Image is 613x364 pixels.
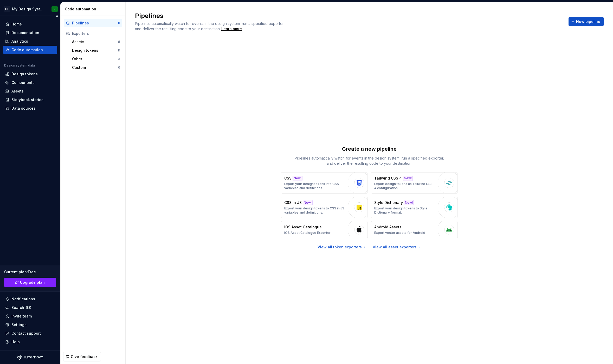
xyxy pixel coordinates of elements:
[3,70,57,78] a: Design tokens
[3,78,57,87] a: Components
[11,47,43,52] div: Code automation
[20,280,45,285] span: Upgrade plan
[11,314,32,319] div: Invite team
[1,3,59,15] button: LDMy Design SystemJ
[374,224,402,230] p: Android Assets
[11,97,43,102] div: Storybook stories
[70,38,122,46] button: Assets8
[371,221,458,238] button: Android AssetsExport vector assets for Android
[54,7,55,11] div: J
[70,63,122,72] button: Custom0
[4,6,10,12] div: LD
[72,21,118,26] div: Pipelines
[284,182,345,190] p: Export your design tokens into CSS variables and definitions.
[4,63,35,68] div: Design system data
[403,176,413,181] div: New!
[11,22,22,27] div: Home
[70,46,122,55] button: Design tokens11
[65,6,123,12] div: Code automation
[11,296,35,302] div: Notifications
[404,200,414,205] div: New!
[291,156,447,166] p: Pipelines automatically watch for events in the design system, run a specified exporter, and deli...
[11,39,28,44] div: Analytics
[576,19,600,24] span: New pipeline
[569,17,604,26] button: New pipeline
[63,352,101,361] button: Give feedback
[374,182,435,190] p: Export design tokens as Tailwind CSS 4 configuration.
[11,305,31,310] div: Search ⌘K
[3,321,57,329] a: Settings
[3,20,57,28] a: Home
[374,176,402,181] p: Tailwind CSS 4
[3,96,57,104] a: Storybook stories
[72,48,118,53] div: Design tokens
[64,19,122,27] button: Pipelines0
[3,87,57,95] a: Assets
[284,231,331,235] p: iOS Asset Catalogue Exporter
[374,206,435,215] p: Export your design tokens to Style Dictionary format.
[4,269,56,275] div: Current plan : Free
[284,176,292,181] p: CSS
[373,244,421,250] a: View all asset exporters
[11,331,41,336] div: Contact support
[70,55,122,63] button: Other3
[3,312,57,320] a: Invite team
[11,89,24,94] div: Assets
[281,221,368,238] button: iOS Asset CatalogueiOS Asset Catalogue Exporter
[281,172,368,194] button: CSSNew!Export your design tokens into CSS variables and definitions.
[284,200,302,205] p: CSS in JS
[72,31,120,36] div: Exporters
[11,71,38,77] div: Design tokens
[318,244,366,250] a: View all token exporters
[11,339,20,345] div: Help
[3,338,57,346] button: Help
[342,145,397,153] p: Create a new pipeline
[118,57,120,61] div: 3
[118,21,120,25] div: 0
[3,295,57,303] button: Notifications
[118,65,120,70] div: 0
[221,27,243,31] span: .
[3,29,57,37] a: Documentation
[118,40,120,44] div: 8
[11,80,35,85] div: Components
[374,200,403,205] p: Style Dictionary
[374,231,425,235] p: Export vector assets for Android
[3,104,57,112] a: Data sources
[293,176,302,181] div: New!
[371,197,458,218] button: Style DictionaryNew!Export your design tokens to Style Dictionary format.
[17,355,43,360] svg: Supernova Logo
[221,26,242,31] a: Learn more
[284,224,322,230] p: iOS Asset Catalogue
[3,46,57,54] a: Code automation
[72,56,118,62] div: Other
[11,322,27,327] div: Settings
[71,354,98,359] span: Give feedback
[3,303,57,312] button: Search ⌘K
[281,197,368,218] button: CSS in JSNew!Export your design tokens to CSS in JS variables and definitions.
[12,6,45,12] div: My Design System
[11,30,39,35] div: Documentation
[53,12,60,19] button: Collapse sidebar
[135,12,562,20] h2: Pipelines
[11,106,36,111] div: Data sources
[3,329,57,337] button: Contact support
[4,278,56,287] a: Upgrade plan
[284,206,345,215] p: Export your design tokens to CSS in JS variables and definitions.
[3,37,57,45] a: Analytics
[303,200,313,205] div: New!
[371,172,458,194] button: Tailwind CSS 4New!Export design tokens as Tailwind CSS 4 configuration.
[72,39,118,44] div: Assets
[72,65,118,70] div: Custom
[118,48,120,52] div: 11
[135,21,286,31] span: Pipelines automatically watch for events in the design system, run a specified exporter, and deli...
